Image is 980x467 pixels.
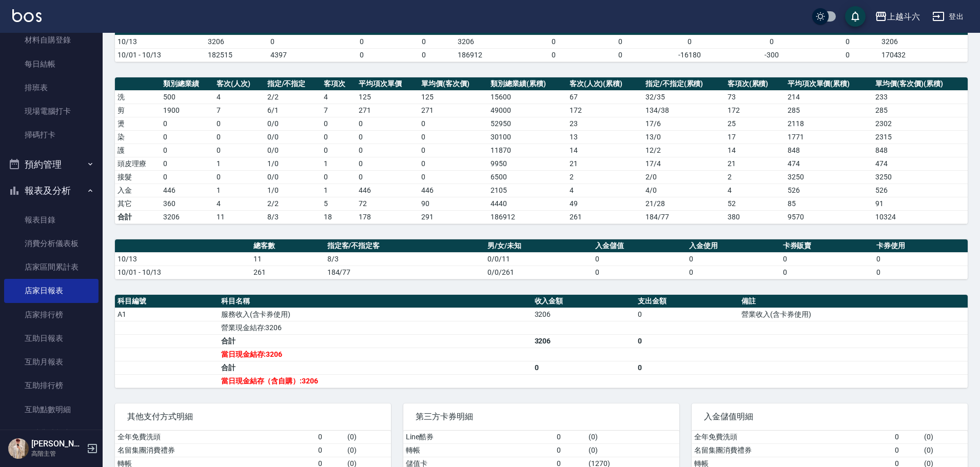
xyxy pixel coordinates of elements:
td: 0 [356,170,419,184]
td: 0 [214,117,265,130]
button: 預約管理 [4,151,99,178]
td: 0 [321,144,356,157]
td: 3206 [532,334,636,348]
img: Logo [12,9,42,22]
td: 3250 [873,170,968,184]
td: 名留集團消費禮券 [115,443,316,457]
td: 446 [161,184,214,197]
td: 3206 [879,35,968,48]
td: 21 [567,157,643,170]
td: 182515 [205,48,268,62]
td: 2 / 2 [265,197,322,210]
td: 1 [321,157,356,170]
td: 172 [567,104,643,117]
td: 85 [785,197,873,210]
td: 13 / 0 [643,130,725,144]
td: 0 [321,130,356,144]
td: 0 [161,144,214,157]
td: 73 [725,90,785,104]
td: 8/3 [325,252,485,266]
td: 9570 [785,210,873,224]
td: 0 [356,117,419,130]
td: 0 / 0 [265,117,322,130]
td: 0 [356,144,419,157]
td: 0 [532,361,636,374]
a: 材料自購登錄 [4,28,99,52]
td: 染 [115,130,161,144]
th: 科目編號 [115,295,219,308]
a: 現場電腦打卡 [4,99,99,123]
td: 3206 [455,35,518,48]
td: 11 [214,210,265,224]
p: 高階主管 [31,449,84,458]
td: 10/01 - 10/13 [115,266,251,279]
a: 互助排行榜 [4,374,99,397]
th: 卡券使用 [874,239,968,253]
th: 指定/不指定 [265,77,322,91]
td: A1 [115,308,219,321]
td: 10324 [873,210,968,224]
th: 卡券販賣 [780,239,874,253]
td: 0 [419,157,488,170]
td: 0 [590,48,652,62]
td: 11870 [488,144,566,157]
td: 0 [816,48,879,62]
img: Person [8,438,29,459]
td: 4 [567,184,643,197]
td: 4397 [268,48,330,62]
td: 125 [419,90,488,104]
td: 接髮 [115,170,161,184]
td: 184/77 [643,210,725,224]
td: 0 / 0 [265,130,322,144]
td: 0 [356,157,419,170]
td: 0/0/11 [485,252,593,266]
td: 0 [214,130,265,144]
td: 2315 [873,130,968,144]
td: 當日現金結存:3206 [219,348,532,361]
td: 4 [725,184,785,197]
td: 21 / 28 [643,197,725,210]
td: 0 [590,35,652,48]
td: 261 [251,266,325,279]
td: 186912 [488,210,566,224]
td: 3206 [205,35,268,48]
th: 支出金額 [635,295,739,308]
td: 0 [330,35,393,48]
td: 營業現金結存:3206 [219,321,532,334]
td: 0 [687,266,780,279]
span: 入金儲值明細 [704,412,955,422]
td: 0 [554,431,586,444]
td: 32 / 35 [643,90,725,104]
a: 排班表 [4,76,99,99]
th: 入金使用 [687,239,780,253]
a: 報表目錄 [4,208,99,232]
td: 7 [214,104,265,117]
td: 17 [725,130,785,144]
td: 0 [635,334,739,348]
td: 18 [321,210,356,224]
td: 11 [251,252,325,266]
td: 全年免費洗頭 [692,431,892,444]
td: 474 [785,157,873,170]
td: 名留集團消費禮券 [692,443,892,457]
td: 0 [419,130,488,144]
td: 0 [593,252,687,266]
td: 合計 [219,334,532,348]
td: 261 [567,210,643,224]
td: 0 [728,35,816,48]
td: 0 [214,170,265,184]
td: 21 [725,157,785,170]
table: a dense table [115,77,968,224]
th: 收入金額 [532,295,636,308]
td: 3206 [532,308,636,321]
td: 營業收入(含卡券使用) [739,308,968,321]
button: 上越斗六 [871,6,924,27]
th: 平均項次單價 [356,77,419,91]
table: a dense table [115,11,968,62]
th: 客項次(累積) [725,77,785,91]
td: 233 [873,90,968,104]
td: 1 [214,157,265,170]
td: 13 [567,130,643,144]
td: 0 [393,48,455,62]
td: 52950 [488,117,566,130]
